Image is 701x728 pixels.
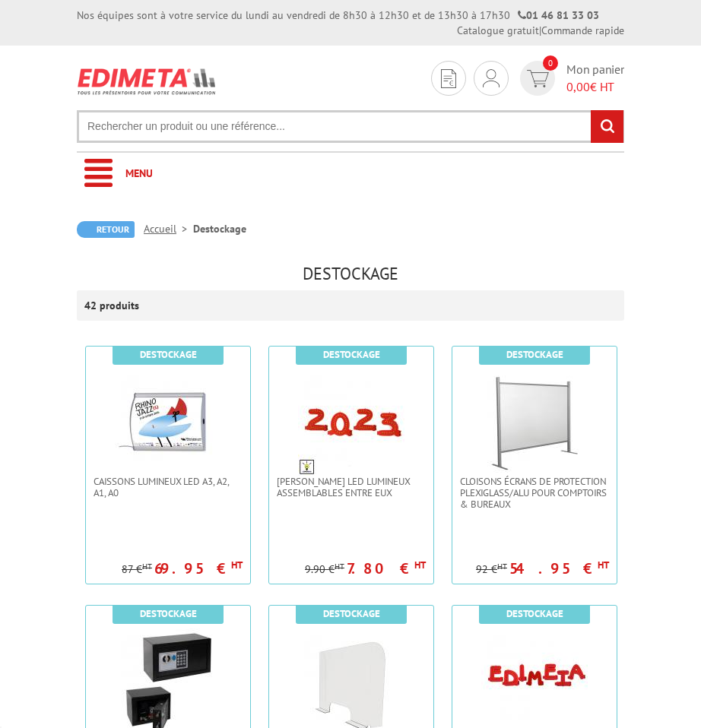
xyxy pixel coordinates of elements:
span: 0,00 [566,79,590,94]
p: 69.95 € [154,564,243,573]
p: 7.80 € [347,564,426,573]
p: 54.95 € [509,564,609,573]
a: Cloisons Écrans de protection Plexiglass/Alu pour comptoirs & Bureaux [452,476,617,510]
sup: HT [598,559,609,571]
div: Nos équipes sont à votre service du lundi au vendredi de 8h30 à 12h30 et de 13h30 à 17h30 [77,8,599,23]
span: Menu [125,166,153,180]
input: rechercher [591,110,623,143]
img: devis rapide [441,69,456,88]
p: 87 € [122,564,152,575]
li: Destockage [193,221,246,236]
input: Rechercher un produit ou une référence... [77,110,624,143]
a: Menu [77,153,624,195]
sup: HT [497,561,507,571]
span: Cloisons Écrans de protection Plexiglass/Alu pour comptoirs & Bureaux [460,476,609,510]
sup: HT [414,559,426,571]
img: Edimeta [77,61,217,102]
img: Cloisons Écrans de protection Plexiglass/Alu pour comptoirs & Bureaux [481,369,588,476]
img: devis rapide [527,70,549,87]
span: Destockage [303,263,398,284]
p: 92 € [476,564,507,575]
img: devis rapide [483,69,500,87]
img: Caissons lumineux LED A3, A2, A1, A0 [115,369,221,476]
img: Chiffres LED lumineux assemblables entre eux [298,369,404,476]
p: 42 produits [84,290,141,321]
sup: HT [231,559,243,571]
span: 0 [543,55,558,71]
span: Caissons lumineux LED A3, A2, A1, A0 [94,476,243,499]
b: Destockage [140,607,197,620]
a: Caissons lumineux LED A3, A2, A1, A0 [86,476,250,499]
b: Destockage [140,348,197,361]
a: Commande rapide [541,24,624,37]
a: devis rapide 0 Mon panier 0,00€ HT [516,61,624,96]
sup: HT [335,561,344,571]
sup: HT [142,561,152,571]
span: € HT [566,78,624,96]
a: [PERSON_NAME] LED lumineux assemblables entre eux [269,476,433,499]
span: [PERSON_NAME] LED lumineux assemblables entre eux [277,476,426,499]
b: Destockage [506,607,563,620]
p: 9.90 € [305,564,344,575]
span: Mon panier [566,61,624,96]
b: Destockage [323,348,380,361]
strong: 01 46 81 33 03 [518,8,599,22]
a: Accueil [144,222,193,236]
b: Destockage [506,348,563,361]
a: Catalogue gratuit [457,24,539,37]
div: | [457,23,624,38]
a: Retour [77,221,135,238]
b: Destockage [323,607,380,620]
